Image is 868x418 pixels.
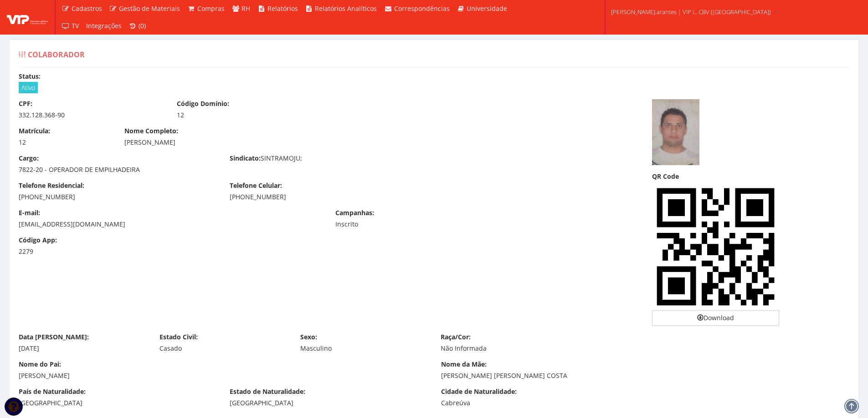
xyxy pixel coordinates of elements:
[441,332,471,342] label: Raça/Cor:
[28,50,85,60] span: Colaborador
[82,17,125,35] a: Integrações
[300,332,317,342] label: Sexo:
[19,220,322,229] div: [EMAIL_ADDRESS][DOMAIN_NAME]
[441,371,850,380] div: [PERSON_NAME] [PERSON_NAME] COSTA
[230,398,427,408] div: [GEOGRAPHIC_DATA]
[124,126,178,136] label: Nome Completo:
[19,72,41,81] label: Status:
[159,344,287,353] div: Casado
[230,181,282,190] label: Telefone Celular:
[72,4,102,13] span: Cadastros
[19,236,57,245] label: Código App:
[125,17,150,35] a: (0)
[124,138,533,147] div: [PERSON_NAME]
[119,4,180,13] span: Gestão de Materiais
[19,344,146,353] div: [DATE]
[652,183,779,310] img: S4uQMEiTtAkLgDBIk7QJC4AwSJO0CQuAMEiTtAkLgDBIk7QJC4AwSJO0CQuAMEiTtAkLgDBIk7QJC4AwSJO0DQv+lfCPzCf9e...
[335,208,374,217] label: Campanhas:
[19,126,50,136] label: Matrícula:
[19,181,84,190] label: Telefone Residencial:
[652,99,699,165] img: 732b43bb6587a2b831bb990346eb192a.jpeg
[58,17,82,35] a: TV
[177,99,229,108] label: Código Domínio:
[19,99,32,108] label: CPF:
[19,360,61,369] label: Nome do Pai:
[267,4,298,13] span: Relatórios
[19,192,216,201] div: [PHONE_NUMBER]
[223,154,434,165] div: SINTRAMOJU;
[19,165,216,174] div: 7822-20 - OPERADOR DE EMPILHADEIRA
[441,387,517,396] label: Cidade de Naturalidade:
[394,4,450,13] span: Correspondências
[19,154,39,163] label: Cargo:
[7,10,48,24] img: logo
[139,21,146,30] span: (0)
[230,192,427,201] div: [PHONE_NUMBER]
[19,138,111,147] div: 12
[652,310,779,326] a: Download
[19,208,40,217] label: E-mail:
[300,344,427,353] div: Masculino
[19,387,86,396] label: País de Naturalidade:
[467,4,507,13] span: Universidade
[197,4,225,13] span: Compras
[19,332,89,342] label: Data [PERSON_NAME]:
[441,360,487,369] label: Nome da Mãe:
[441,398,638,408] div: Cabreúva
[19,371,427,380] div: [PERSON_NAME]
[335,220,480,229] div: Inscrito
[230,154,261,163] label: Sindicato:
[315,4,377,13] span: Relatórios Analíticos
[652,172,679,181] label: QR Code
[19,247,111,256] div: 2279
[230,387,305,396] label: Estado de Naturalidade:
[19,111,163,120] div: 332.128.368-90
[241,4,250,13] span: RH
[19,398,216,408] div: [GEOGRAPHIC_DATA]
[441,344,568,353] div: Não Informada
[159,332,198,342] label: Estado Civil:
[611,7,771,16] span: [PERSON_NAME].arantes | VIP L. CBV ([GEOGRAPHIC_DATA])
[177,111,321,120] div: 12
[86,21,122,30] span: Integrações
[72,21,79,30] span: TV
[19,82,38,93] span: Ativo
